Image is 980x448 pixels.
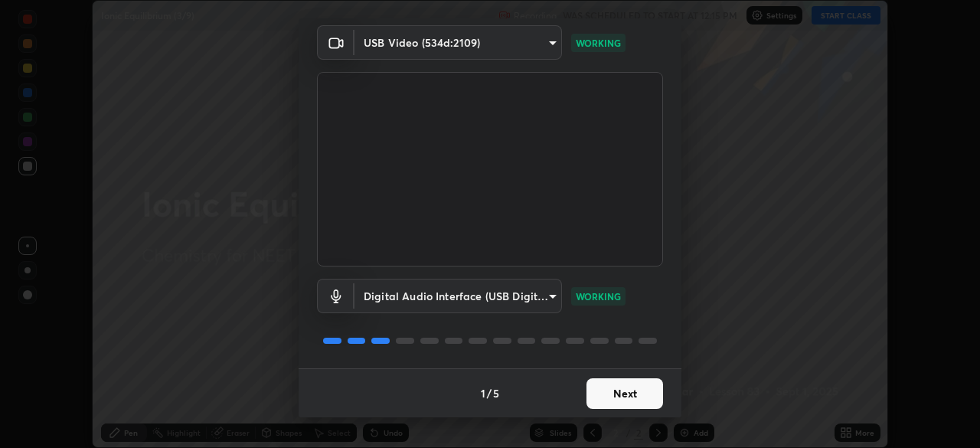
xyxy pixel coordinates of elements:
div: USB Video (534d:2109) [354,279,562,313]
p: WORKING [576,36,621,50]
h4: 5 [493,385,499,401]
h4: / [487,385,492,401]
button: Next [586,378,663,409]
h4: 1 [481,385,485,401]
p: WORKING [576,289,621,303]
div: USB Video (534d:2109) [354,25,562,60]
